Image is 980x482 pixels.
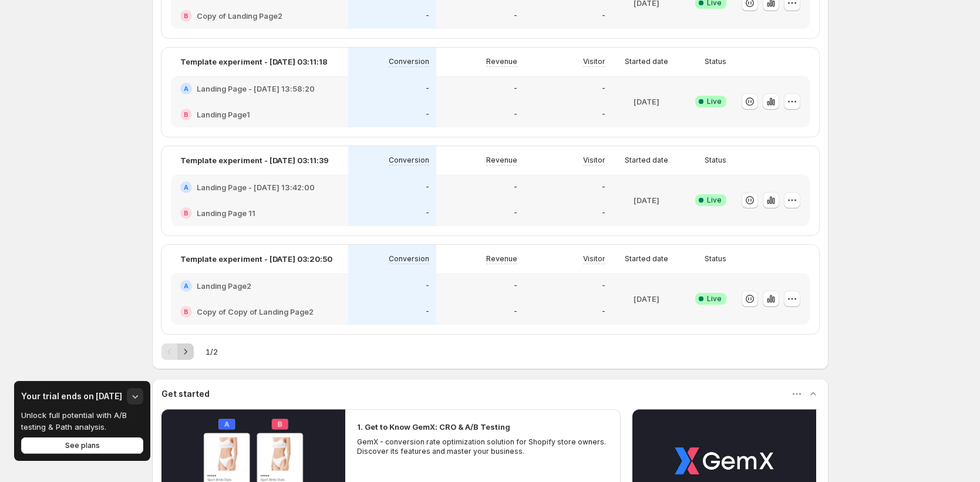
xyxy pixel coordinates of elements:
button: See plans [21,437,143,454]
h2: B [184,210,188,217]
p: Template experiment - [DATE] 03:20:50 [180,253,332,265]
p: - [602,208,605,218]
span: Live [707,196,722,205]
p: Started date [625,57,668,66]
p: GemX - conversion rate optimization solution for Shopify store owners. Discover its features and ... [357,437,609,456]
p: - [602,110,605,119]
p: - [514,84,517,93]
h3: Get started [161,388,210,400]
p: - [514,110,517,119]
p: Revenue [486,156,517,165]
span: 1 / 2 [206,346,218,358]
p: - [426,183,429,192]
p: - [602,84,605,93]
span: Live [707,97,722,106]
p: - [426,307,429,316]
h2: B [184,111,188,118]
p: - [602,307,605,316]
p: - [602,11,605,21]
p: - [426,281,429,291]
h2: Landing Page2 [197,280,251,292]
p: Status [705,57,726,66]
p: Revenue [486,57,517,66]
p: - [426,110,429,119]
h2: Landing Page - [DATE] 13:58:20 [197,83,315,95]
p: - [514,11,517,21]
p: - [426,11,429,21]
p: [DATE] [634,293,659,305]
button: Next [177,343,194,360]
h2: Copy of Landing Page2 [197,10,282,22]
p: - [426,84,429,93]
p: - [514,307,517,316]
h2: Landing Page 11 [197,207,255,219]
h3: Your trial ends on [DATE] [21,390,122,402]
h2: B [184,12,188,19]
p: Visitor [583,254,605,264]
p: Started date [625,254,668,264]
p: Started date [625,156,668,165]
h2: A [184,184,188,191]
p: Conversion [389,156,429,165]
p: Status [705,254,726,264]
p: Revenue [486,254,517,264]
p: Visitor [583,57,605,66]
span: See plans [65,441,100,450]
p: - [514,183,517,192]
h2: A [184,282,188,289]
p: Template experiment - [DATE] 03:11:39 [180,154,329,166]
nav: Pagination [161,343,194,360]
p: Conversion [389,57,429,66]
h2: 1. Get to Know GemX: CRO & A/B Testing [357,421,510,433]
h2: Landing Page - [DATE] 13:42:00 [197,181,315,193]
p: - [514,208,517,218]
p: Visitor [583,156,605,165]
p: - [602,183,605,192]
p: Status [705,156,726,165]
h2: A [184,85,188,92]
p: Template experiment - [DATE] 03:11:18 [180,56,328,68]
h2: Landing Page1 [197,109,250,120]
p: Unlock full potential with A/B testing & Path analysis. [21,409,135,433]
p: - [514,281,517,291]
span: Live [707,294,722,304]
p: [DATE] [634,96,659,107]
p: - [602,281,605,291]
p: - [426,208,429,218]
h2: Copy of Copy of Landing Page2 [197,306,314,318]
h2: B [184,308,188,315]
p: Conversion [389,254,429,264]
p: [DATE] [634,194,659,206]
